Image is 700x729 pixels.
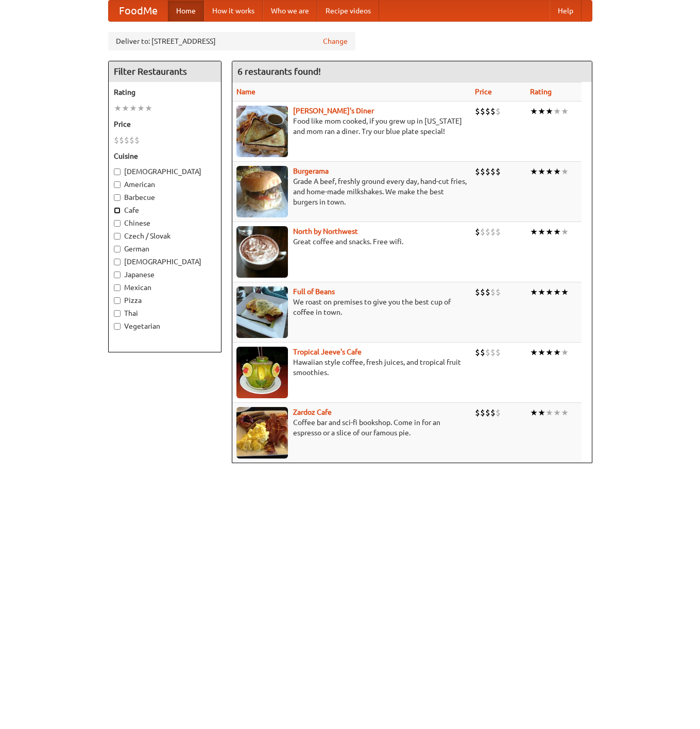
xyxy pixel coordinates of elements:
[475,407,480,418] li: $
[237,66,321,76] ng-pluralize: 6 restaurants found!
[545,226,553,238] li: ★
[114,103,122,114] li: ★
[530,347,538,358] li: ★
[538,166,545,177] li: ★
[134,134,140,146] li: $
[480,226,485,238] li: $
[114,194,121,201] input: Barbecue
[480,347,485,358] li: $
[485,106,490,117] li: $
[114,272,121,278] input: Japanese
[561,407,569,418] li: ★
[530,226,538,238] li: ★
[490,106,496,117] li: $
[553,226,561,238] li: ★
[168,1,204,21] a: Home
[490,347,496,358] li: $
[496,286,501,298] li: $
[114,87,216,97] h5: Rating
[109,1,168,21] a: FoodMe
[490,286,496,298] li: $
[114,310,121,317] input: Thai
[538,286,545,298] li: ★
[114,282,216,293] label: Mexican
[293,167,329,175] a: Burgerama
[263,1,317,21] a: Who we are
[530,166,538,177] li: ★
[530,286,538,298] li: ★
[317,1,379,21] a: Recipe videos
[114,259,121,265] input: [DEMOGRAPHIC_DATA]
[114,207,121,214] input: Cafe
[550,1,582,21] a: Help
[236,407,288,459] img: zardoz.jpg
[475,166,480,177] li: $
[545,286,553,298] li: ★
[545,347,553,358] li: ★
[545,106,553,117] li: ★
[236,226,288,278] img: north.jpg
[530,106,538,117] li: ★
[553,286,561,298] li: ★
[485,166,490,177] li: $
[485,347,490,358] li: $
[553,106,561,117] li: ★
[480,166,485,177] li: $
[236,297,467,317] p: We roast on premises to give you the best cup of coffee in town.
[538,226,545,238] li: ★
[561,106,569,117] li: ★
[124,134,129,146] li: $
[490,226,496,238] li: $
[553,407,561,418] li: ★
[553,166,561,177] li: ★
[293,107,374,115] a: [PERSON_NAME]'s Diner
[114,308,216,318] label: Thai
[293,408,332,416] a: Zardoz Cafe
[236,417,467,438] p: Coffee bar and sci-fi bookshop. Come in for an espresso or a slice of our famous pie.
[475,286,480,298] li: $
[480,407,485,418] li: $
[114,321,216,331] label: Vegetarian
[114,134,119,146] li: $
[545,166,553,177] li: ★
[109,61,221,82] h4: Filter Restaurants
[129,103,137,114] li: ★
[114,233,121,240] input: Czech / Slovak
[114,244,216,254] label: German
[561,347,569,358] li: ★
[496,407,501,418] li: $
[490,166,496,177] li: $
[293,287,335,296] a: Full of Beans
[236,357,467,378] p: Hawaiian style coffee, fresh juices, and tropical fruit smoothies.
[114,218,216,228] label: Chinese
[114,295,216,306] label: Pizza
[114,257,216,267] label: [DEMOGRAPHIC_DATA]
[485,407,490,418] li: $
[538,407,545,418] li: ★
[323,36,348,46] a: Change
[475,347,480,358] li: $
[538,106,545,117] li: ★
[236,176,467,207] p: Grade A beef, freshly ground every day, hand-cut fries, and home-made milkshakes. We make the bes...
[561,226,569,238] li: ★
[236,166,288,217] img: burgerama.jpg
[485,286,490,298] li: $
[114,151,216,161] h5: Cuisine
[293,348,362,356] a: Tropical Jeeve's Cafe
[490,407,496,418] li: $
[485,226,490,238] li: $
[114,192,216,202] label: Barbecue
[114,297,121,304] input: Pizza
[530,407,538,418] li: ★
[475,106,480,117] li: $
[236,347,288,398] img: jeeves.jpg
[480,106,485,117] li: $
[114,220,121,227] input: Chinese
[236,116,467,137] p: Food like mom cooked, if you grew up in [US_STATE] and mom ran a diner. Try our blue plate special!
[496,106,501,117] li: $
[496,166,501,177] li: $
[122,103,129,114] li: ★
